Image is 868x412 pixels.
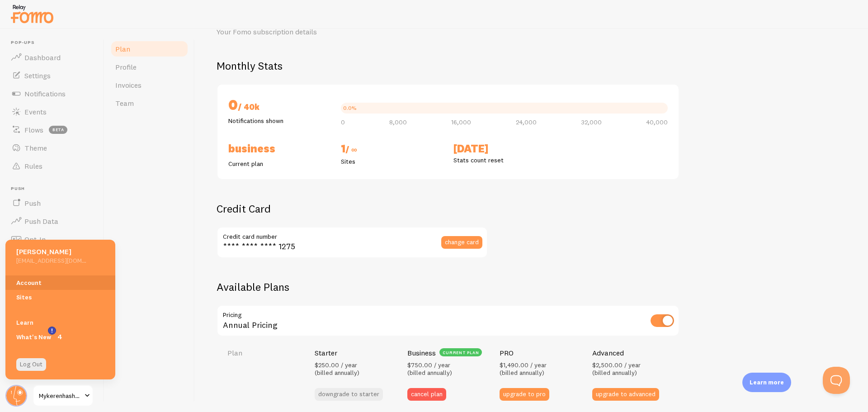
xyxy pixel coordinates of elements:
[217,27,434,37] p: Your Fomo subscription details
[407,361,452,377] span: $750.00 / year (billed annually)
[5,85,99,103] a: Notifications
[228,116,330,125] p: Notifications shown
[49,126,67,134] span: beta
[445,239,479,245] span: change card
[341,119,345,125] span: 0
[238,102,259,112] span: / 40k
[16,358,46,371] a: Log Out
[5,275,115,290] a: Account
[115,44,130,53] span: Plan
[407,348,436,358] h4: Business
[110,40,189,58] a: Plan
[24,125,43,134] span: Flows
[115,81,142,90] span: Invoices
[315,361,359,377] span: $250.00 / year (billed annually)
[5,103,99,121] a: Events
[11,40,99,46] span: Pop-ups
[453,156,555,165] p: Stats count reset
[24,161,42,170] span: Rules
[217,59,846,73] h2: Monthly Stats
[227,348,304,358] h4: Plan
[24,199,41,208] span: Push
[742,373,791,392] div: Learn more
[217,227,488,242] label: Credit card number
[24,235,46,244] span: Opt-In
[11,186,99,192] span: Push
[592,361,641,377] span: $2,500.00 / year (billed annually)
[24,53,61,62] span: Dashboard
[389,119,407,125] span: 8,000
[407,388,446,401] button: cancel plan
[217,280,846,294] h2: Available Plans
[451,119,471,125] span: 16,000
[16,247,86,256] h5: [PERSON_NAME]
[115,62,137,71] span: Profile
[592,348,624,358] h4: Advanced
[345,144,357,155] span: / ∞
[315,348,337,358] h4: Starter
[500,361,547,377] span: $1,490.00 / year (billed annually)
[341,157,443,166] p: Sites
[24,217,58,226] span: Push Data
[343,105,357,111] div: 0.0%
[24,71,51,80] span: Settings
[453,142,555,156] h2: [DATE]
[110,76,189,94] a: Invoices
[5,315,115,330] a: Learn
[33,385,94,407] a: Mykerenhashana
[315,388,383,401] button: downgrade to starter
[439,348,482,356] div: current plan
[441,236,482,249] button: change card
[5,212,99,230] a: Push Data
[24,143,47,152] span: Theme
[55,332,64,341] span: 4
[110,94,189,112] a: Team
[5,230,99,248] a: Opt-In
[516,119,537,125] span: 24,000
[115,99,134,108] span: Team
[110,58,189,76] a: Profile
[5,194,99,212] a: Push
[5,139,99,157] a: Theme
[592,388,659,401] button: upgrade to advanced
[16,256,86,265] h5: [EMAIL_ADDRESS][DOMAIN_NAME]
[24,107,47,116] span: Events
[500,388,549,401] button: upgrade to pro
[750,378,784,387] p: Learn more
[5,157,99,175] a: Rules
[5,290,115,304] a: Sites
[9,2,55,25] img: fomo-relay-logo-orange.svg
[228,159,330,168] p: Current plan
[5,48,99,66] a: Dashboard
[581,119,602,125] span: 32,000
[39,390,82,401] span: Mykerenhashana
[48,327,56,335] svg: <p>Watch New Feature Tutorials!</p>
[646,119,668,125] span: 40,000
[823,367,850,394] iframe: Help Scout Beacon - Open
[228,142,330,156] h2: Business
[24,89,66,98] span: Notifications
[5,66,99,85] a: Settings
[5,121,99,139] a: Flows beta
[500,348,514,358] h4: PRO
[217,202,488,216] h2: Credit Card
[5,330,115,344] a: What's New
[217,305,679,338] div: Annual Pricing
[341,142,443,157] h2: 1
[228,95,330,116] h2: 0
